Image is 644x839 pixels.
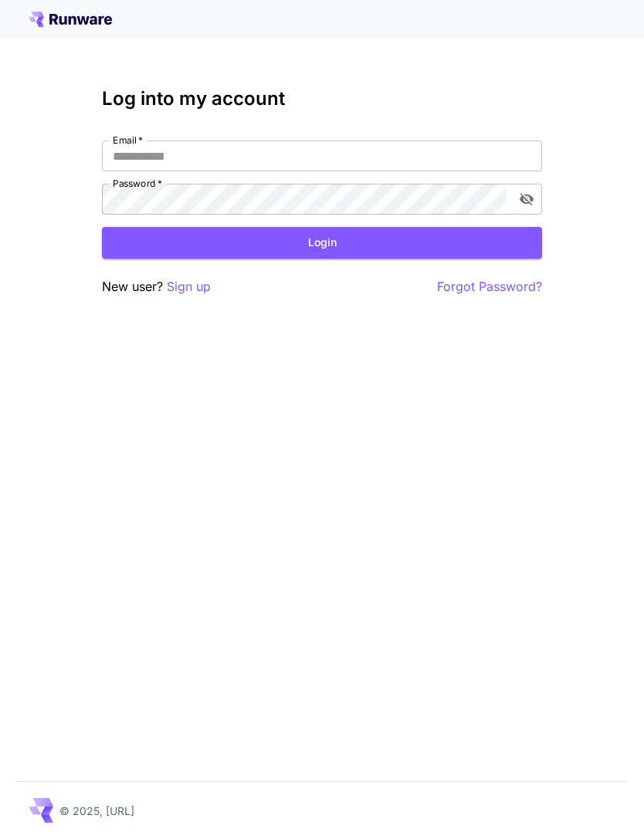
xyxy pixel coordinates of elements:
button: Forgot Password? [437,277,542,296]
label: Email [113,134,143,147]
label: Password [113,177,162,190]
p: © 2025, [URL] [59,803,134,819]
h3: Log into my account [102,88,542,110]
button: toggle password visibility [513,185,541,213]
p: New user? [102,277,211,296]
button: Login [102,227,542,259]
button: Sign up [167,277,211,296]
